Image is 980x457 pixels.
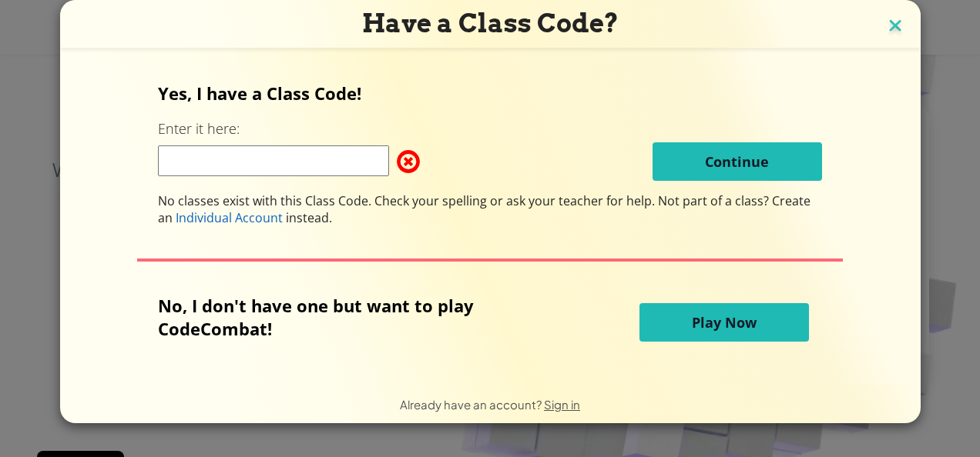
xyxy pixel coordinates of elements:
img: close icon [885,15,905,38]
span: instead. [283,209,332,226]
span: Have a Class Code? [362,8,619,38]
a: Sign in [544,397,580,412]
span: Continue [705,152,769,171]
span: Play Now [692,313,757,332]
button: Play Now [639,303,809,342]
span: Not part of a class? Create an [158,192,811,226]
label: Enter it here: [158,119,240,138]
span: Individual Account [176,209,283,226]
p: No, I don't have one but want to play CodeCombat! [158,294,549,340]
span: No classes exist with this Class Code. Check your spelling or ask your teacher for help. [158,192,658,209]
span: Already have an account? [400,397,544,412]
button: Continue [653,142,822,181]
p: Yes, I have a Class Code! [158,82,822,105]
